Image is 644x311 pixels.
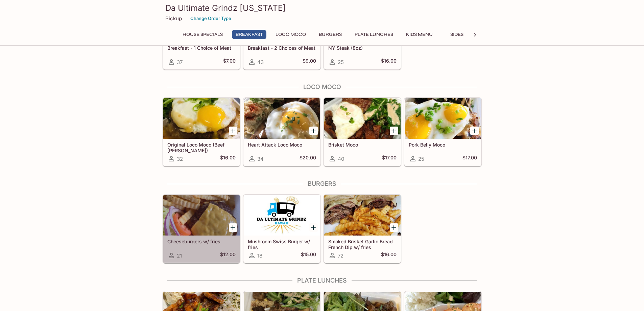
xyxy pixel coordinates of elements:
span: 21 [177,252,182,259]
a: Mushroom Swiss Burger w/ fries18$15.00 [243,195,320,263]
span: 72 [338,252,343,259]
span: 34 [257,156,264,162]
div: Heart Attack Loco Moco [244,98,320,139]
h5: $20.00 [300,155,316,163]
p: Pickup [165,15,182,22]
h5: Breakfast - 2 Choices of Meat [248,45,316,51]
h4: Burgers [163,180,482,187]
a: Brisket Moco40$17.00 [324,98,401,166]
h5: $15.00 [301,251,316,260]
button: Kids Menu [402,30,436,39]
div: Mushroom Swiss Burger w/ fries [244,195,320,236]
button: Burgers [315,30,345,39]
h5: $16.00 [220,155,236,163]
h5: NY Steak (8oz) [328,45,397,51]
a: Heart Attack Loco Moco34$20.00 [243,98,320,166]
span: 32 [177,156,183,162]
h3: Da Ultimate Grindz [US_STATE] [165,3,479,13]
h4: Plate Lunches [163,277,482,284]
button: Breakfast [232,30,266,39]
h5: $12.00 [220,251,236,260]
span: 40 [338,156,344,162]
h5: $17.00 [382,155,397,163]
button: Add Brisket Moco [390,127,398,135]
button: Loco Moco [272,30,310,39]
h5: $16.00 [381,58,397,66]
h5: Cheeseburgers w/ fries [167,239,236,244]
button: Add Original Loco Moco (Beef Patty) [229,127,237,135]
h5: Mushroom Swiss Burger w/ fries [248,239,316,250]
span: 37 [177,59,183,65]
h5: $16.00 [381,251,397,260]
h5: Pork Belly Moco [409,142,477,148]
span: 25 [418,156,424,162]
button: Add Mushroom Swiss Burger w/ fries [309,223,318,232]
h5: Heart Attack Loco Moco [248,142,316,148]
a: Smoked Brisket Garlic Bread French Dip w/ fries72$16.00 [324,195,401,263]
button: Add Cheeseburgers w/ fries [229,223,237,232]
span: 18 [257,252,262,259]
h5: $7.00 [223,58,236,66]
button: Sides [442,30,472,39]
a: Pork Belly Moco25$17.00 [404,98,481,166]
button: Add Smoked Brisket Garlic Bread French Dip w/ fries [390,223,398,232]
button: Add Pork Belly Moco [470,127,479,135]
h4: Loco Moco [163,83,482,91]
div: Pork Belly Moco [405,98,481,139]
a: Original Loco Moco (Beef [PERSON_NAME])32$16.00 [163,98,240,166]
button: Change Order Type [187,13,234,24]
span: 43 [257,59,264,65]
button: House Specials [179,30,226,39]
h5: Smoked Brisket Garlic Bread French Dip w/ fries [328,239,397,250]
h5: $9.00 [303,58,316,66]
div: Smoked Brisket Garlic Bread French Dip w/ fries [324,195,401,236]
h5: Brisket Moco [328,142,397,148]
h5: Breakfast - 1 Choice of Meat [167,45,236,51]
span: 25 [338,59,344,65]
button: Add Heart Attack Loco Moco [309,127,318,135]
h5: $17.00 [462,155,477,163]
div: Brisket Moco [324,98,401,139]
div: Original Loco Moco (Beef Patty) [163,98,240,139]
div: Cheeseburgers w/ fries [163,195,240,236]
button: Plate Lunches [351,30,397,39]
a: Cheeseburgers w/ fries21$12.00 [163,195,240,263]
h5: Original Loco Moco (Beef [PERSON_NAME]) [167,142,236,153]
